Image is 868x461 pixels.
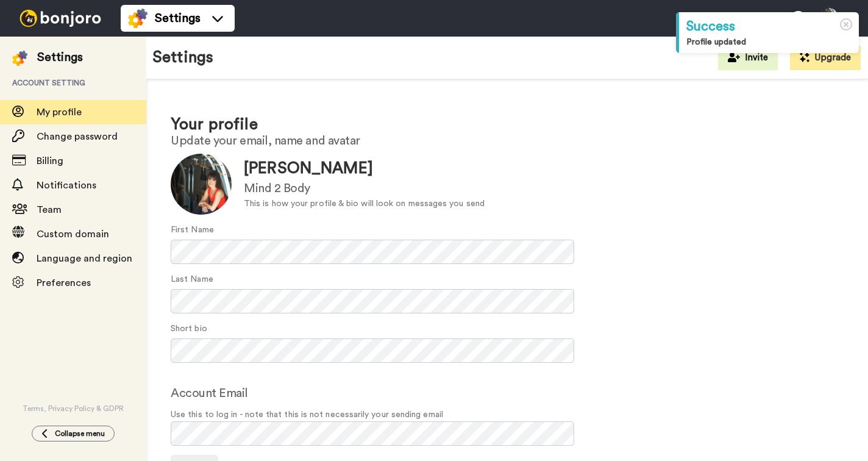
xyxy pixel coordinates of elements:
[37,107,82,117] span: My profile
[171,224,214,237] label: First Name
[171,116,844,134] h1: Your profile
[686,36,852,48] div: Profile updated
[37,180,96,190] span: Notifications
[155,10,201,27] span: Settings
[171,323,207,335] label: Short bio
[12,51,27,66] img: settings-colored.svg
[55,429,105,438] span: Collapse menu
[37,205,62,215] span: Team
[128,9,148,28] img: settings-colored.svg
[686,17,852,36] div: Success
[37,132,118,141] span: Change password
[15,10,106,27] img: bj-logo-header-white.svg
[790,46,861,70] button: Upgrade
[244,157,485,180] div: [PERSON_NAME]
[37,254,132,263] span: Language and region
[37,229,109,239] span: Custom domain
[171,384,248,402] label: Account Email
[37,156,63,166] span: Billing
[244,198,485,210] div: This is how your profile & bio will look on messages you send
[244,180,485,198] div: Mind 2 Body
[32,426,115,441] button: Collapse menu
[718,46,778,70] button: Invite
[152,49,213,66] h1: Settings
[171,409,844,421] span: Use this to log in - note that this is not necessarily your sending email
[37,278,91,288] span: Preferences
[171,134,844,148] h2: Update your email, name and avatar
[171,273,213,286] label: Last Name
[37,49,83,66] div: Settings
